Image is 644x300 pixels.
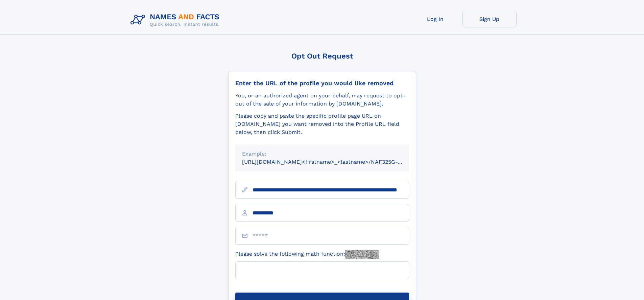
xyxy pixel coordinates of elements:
[235,79,409,87] div: Enter the URL of the profile you would like removed
[235,250,379,259] label: Please solve the following math function:
[235,112,409,136] div: Please copy and paste the specific profile page URL on [DOMAIN_NAME] you want removed into the Pr...
[242,159,422,165] small: [URL][DOMAIN_NAME]<firstname>_<lastname>/NAF325G-xxxxxxxx
[235,92,409,108] div: You, or an authorized agent on your behalf, may request to opt-out of the sale of your informatio...
[228,52,416,60] div: Opt Out Request
[242,150,402,158] div: Example:
[462,11,517,27] a: Sign Up
[128,11,225,29] img: Logo Names and Facts
[408,11,462,27] a: Log In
